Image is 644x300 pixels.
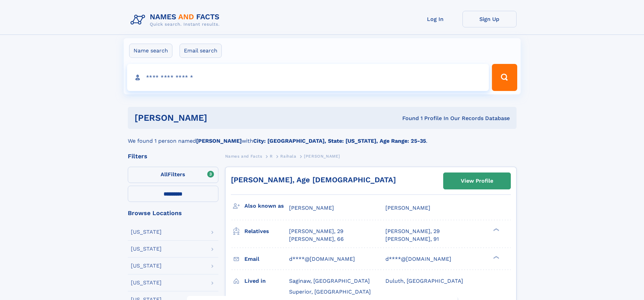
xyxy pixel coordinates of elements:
[253,138,426,144] b: City: [GEOGRAPHIC_DATA], State: [US_STATE], Age Range: 25-35
[131,246,162,252] div: [US_STATE]
[128,11,225,29] img: Logo Names and Facts
[385,235,439,243] a: [PERSON_NAME], 91
[180,44,222,58] label: Email search
[444,173,510,189] a: View Profile
[270,154,273,159] span: R
[196,138,242,144] b: [PERSON_NAME]
[135,114,305,122] h1: [PERSON_NAME]
[131,229,162,235] div: [US_STATE]
[231,176,396,184] a: [PERSON_NAME], Age [DEMOGRAPHIC_DATA]
[462,11,517,27] a: Sign Up
[128,167,218,183] label: Filters
[244,253,289,265] h3: Email
[304,154,340,159] span: [PERSON_NAME]
[305,115,510,122] div: Found 1 Profile In Our Records Database
[270,152,273,160] a: R
[289,289,371,295] span: Superior, [GEOGRAPHIC_DATA]
[127,64,489,91] input: search input
[244,226,289,237] h3: Relatives
[129,44,172,58] label: Name search
[289,205,334,211] span: [PERSON_NAME]
[244,275,289,287] h3: Lived in
[385,205,430,211] span: [PERSON_NAME]
[131,263,162,269] div: [US_STATE]
[289,235,344,243] a: [PERSON_NAME], 66
[408,11,462,27] a: Log In
[280,152,296,160] a: Raihala
[492,255,500,259] div: ❯
[244,200,289,212] h3: Also known as
[280,154,296,159] span: Raihala
[128,210,218,216] div: Browse Locations
[289,278,370,284] span: Saginaw, [GEOGRAPHIC_DATA]
[128,153,218,159] div: Filters
[492,64,517,91] button: Search Button
[385,278,463,284] span: Duluth, [GEOGRAPHIC_DATA]
[461,173,493,189] div: View Profile
[128,129,517,145] div: We found 1 person named with .
[225,152,262,160] a: Names and Facts
[492,228,500,232] div: ❯
[161,171,168,178] span: All
[385,228,440,235] a: [PERSON_NAME], 29
[289,228,343,235] a: [PERSON_NAME], 29
[131,280,162,285] div: [US_STATE]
